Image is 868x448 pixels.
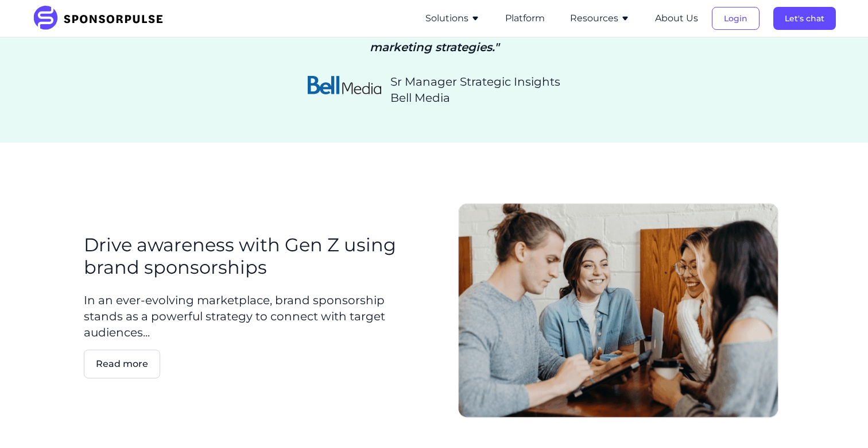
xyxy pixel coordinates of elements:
img: SponsorPulse [32,6,172,31]
a: Login [712,13,759,24]
a: Let's chat [773,13,836,24]
p: In an ever-evolving marketplace, brand sponsorship stands as a powerful strategy to connect with ... [84,292,416,340]
img: case study image [457,193,780,428]
a: About Us [655,13,698,24]
button: Solutions [425,12,480,25]
button: Login [712,7,759,30]
h2: Drive awareness with Gen Z using brand sponsorships [84,234,416,278]
button: Read more [84,350,160,378]
iframe: Chat Widget [811,393,868,448]
button: Resources [570,12,630,25]
p: Sr Manager Strategic Insights Bell Media [390,74,560,106]
button: About Us [655,12,698,25]
button: Let's chat [773,7,836,30]
a: Platform [505,13,545,24]
button: Platform [505,12,545,25]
